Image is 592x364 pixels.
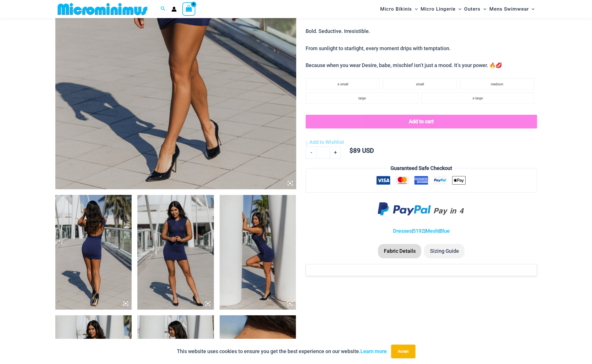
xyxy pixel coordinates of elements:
a: Add to Wishlist [306,138,344,146]
li: x-small [306,78,380,90]
a: Micro LingerieMenu ToggleMenu Toggle [419,2,463,16]
p: This website uses cookies to ensure you get the best experience on our website. [177,347,387,356]
a: Learn more [360,348,387,354]
span: medium [491,82,503,86]
span: Add to Wishlist [309,139,344,145]
a: Micro BikinisMenu ToggleMenu Toggle [379,2,419,16]
li: large [306,92,418,104]
a: + [330,146,341,158]
span: Menu Toggle [529,2,534,16]
a: Search icon link [161,5,166,13]
button: Accept [391,345,415,358]
li: x-large [421,92,534,104]
p: | | | [306,227,537,235]
a: Mens SwimwearMenu ToggleMenu Toggle [488,2,536,16]
span: x-small [337,82,348,86]
li: medium [460,78,534,90]
span: x-large [472,96,483,100]
nav: Site Navigation [378,1,537,17]
span: Outers [464,2,480,16]
a: Account icon link [171,7,177,12]
img: Desire Me Navy 5192 Dress [137,195,214,310]
li: small [383,78,457,90]
span: Micro Bikinis [380,2,412,16]
img: Desire Me Navy 5192 Dress [55,195,132,310]
img: MM SHOP LOGO FLAT [55,3,150,15]
li: Fabric Details [378,244,421,258]
span: small [416,82,424,86]
span: Menu Toggle [480,2,486,16]
li: Sizing Guide [424,244,464,258]
img: Desire Me Navy 5192 Dress [220,195,296,310]
bdi: 89 USD [349,147,374,154]
a: 5192 [413,228,424,234]
span: $ [349,147,353,154]
span: large [358,96,366,100]
a: Dresses [393,228,411,234]
button: Add to cart [306,115,537,128]
a: OutersMenu ToggleMenu Toggle [463,2,488,16]
a: Mesh [425,228,438,234]
span: Menu Toggle [456,2,461,16]
span: Micro Lingerie [421,2,456,16]
span: Mens Swimwear [489,2,529,16]
a: Blue [439,228,450,234]
a: View Shopping Cart, empty [182,2,196,15]
input: Product quantity [316,146,330,158]
span: Menu Toggle [412,2,418,16]
legend: Guaranteed Safe Checkout [388,164,454,173]
a: - [306,146,316,158]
